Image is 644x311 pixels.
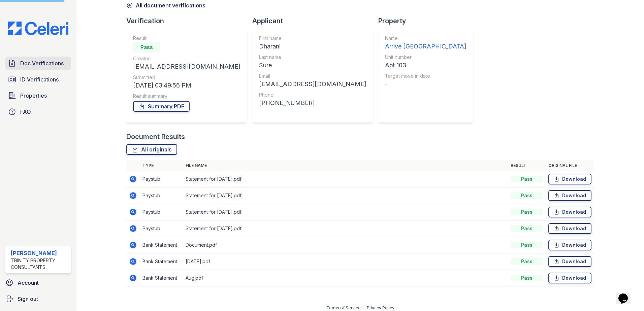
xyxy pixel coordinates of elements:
a: Download [548,223,591,234]
td: Paystub [140,187,183,204]
th: Type [140,160,183,171]
div: Arrive [GEOGRAPHIC_DATA] [385,42,466,51]
div: Phone [259,92,366,98]
a: Summary PDF [133,101,190,112]
img: CE_Logo_Blue-a8612792a0a2168367f1c8372b55b34899dd931a85d93a1a3d3e32e68fde9ad4.png [3,22,74,35]
div: Dharani [259,42,366,51]
div: Verification [126,16,252,26]
td: Statement for [DATE].pdf [183,220,508,237]
a: All document verifications [126,1,205,9]
div: Pass [511,225,543,232]
span: Sign out [18,295,38,303]
div: First name [259,35,366,42]
td: Statement for [DATE].pdf [183,171,508,187]
a: Privacy Policy [367,305,394,310]
div: Trinity Property Consultants [11,257,68,271]
div: Document Results [126,132,185,141]
div: Target move in date [385,73,466,79]
div: Applicant [252,16,378,26]
a: Download [548,190,591,201]
div: Property [378,16,478,26]
div: Result summary [133,93,240,100]
div: Unit number [385,54,466,61]
span: ID Verifications [20,75,59,83]
div: Apt 103 [385,61,466,70]
a: Doc Verifications [5,57,71,70]
th: Original file [546,160,594,171]
div: Email [259,73,366,79]
th: File name [183,160,508,171]
div: [DATE] 03:49:56 PM [133,81,240,90]
div: Result [133,35,240,42]
div: Pass [511,258,543,265]
td: Aug.pdf [183,270,508,286]
div: Pass [133,42,160,53]
td: Bank Statement [140,253,183,270]
div: Pass [511,176,543,182]
div: Pass [511,192,543,199]
span: Account [18,279,39,287]
div: [PHONE_NUMBER] [259,98,366,108]
div: Name [385,35,466,42]
div: Pass [511,209,543,215]
td: Statement for [DATE].pdf [183,204,508,220]
a: All originals [126,144,177,155]
div: Submitted [133,74,240,81]
td: Bank Statement [140,270,183,286]
td: Bank Statement [140,237,183,253]
iframe: chat widget [616,284,637,304]
td: Paystub [140,204,183,220]
a: Account [3,276,74,289]
div: [PERSON_NAME] [11,249,68,257]
span: FAQ [20,108,31,116]
a: Download [548,240,591,250]
div: - [385,79,466,89]
th: Result [508,160,546,171]
div: | [363,305,364,310]
a: Download [548,207,591,217]
div: Last name [259,54,366,61]
td: Paystub [140,171,183,187]
div: [EMAIL_ADDRESS][DOMAIN_NAME] [259,79,366,89]
a: Download [548,273,591,283]
div: Pass [511,242,543,248]
div: Sure [259,61,366,70]
span: Doc Verifications [20,59,64,67]
td: Document.pdf [183,237,508,253]
div: Creator [133,55,240,62]
span: Properties [20,92,47,100]
a: Properties [5,89,71,102]
a: Download [548,174,591,184]
a: ID Verifications [5,73,71,86]
td: [DATE].pdf [183,253,508,270]
a: FAQ [5,105,71,118]
div: Pass [511,275,543,281]
a: Terms of Service [326,305,361,310]
a: Sign out [3,292,74,306]
a: Name Arrive [GEOGRAPHIC_DATA] [385,35,466,51]
td: Paystub [140,220,183,237]
td: Statement for [DATE].pdf [183,187,508,204]
div: [EMAIL_ADDRESS][DOMAIN_NAME] [133,62,240,71]
a: Download [548,256,591,267]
